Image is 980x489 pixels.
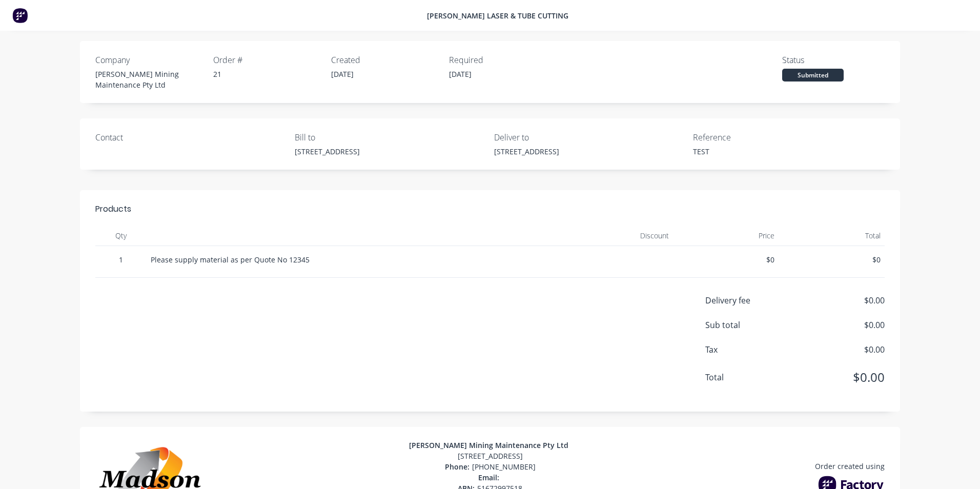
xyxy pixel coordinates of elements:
[795,294,885,307] span: $ 0.00
[95,226,147,246] div: Qty
[445,462,472,472] span: Phone:
[213,69,331,79] div: 21
[795,343,885,356] span: $ 0.00
[95,69,213,90] div: [PERSON_NAME] Mining Maintenance Pty Ltd
[208,451,772,461] div: [STREET_ADDRESS]
[95,246,147,278] div: 1
[449,69,567,79] div: [DATE]
[795,368,885,386] span: $ 0.00
[673,226,779,246] div: Price
[427,10,568,21] div: [PERSON_NAME] Laser & Tube Cutting
[331,54,449,66] div: Created
[795,319,885,331] span: $ 0.00
[494,146,612,157] div: [STREET_ADDRESS]
[95,131,213,144] div: Contact
[705,294,795,307] span: Delivery fee
[151,254,563,265] div: Please supply material as per Quote No 12345
[567,226,673,246] div: Discount
[213,54,331,66] div: Order #
[208,461,772,472] div: [PHONE_NUMBER]
[95,203,885,226] div: Products
[815,461,885,472] div: Order created using
[295,146,413,157] div: [STREET_ADDRESS]
[208,440,772,451] div: [PERSON_NAME] Mining Maintenance Pty Ltd
[95,54,213,66] div: Company
[782,54,900,66] div: Status
[705,371,795,383] span: Total
[478,473,502,482] span: Email:
[693,146,811,157] div: TEST
[705,319,795,331] span: Sub total
[12,8,28,23] img: Factory
[693,131,811,144] div: Reference
[295,131,413,144] div: Bill to
[677,254,775,265] div: $ 0
[782,69,844,81] div: Submitted
[779,226,885,246] div: Total
[331,69,449,79] div: [DATE]
[705,343,795,356] span: Tax
[449,54,567,66] div: Required
[783,254,881,265] div: $ 0
[494,131,612,144] div: Deliver to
